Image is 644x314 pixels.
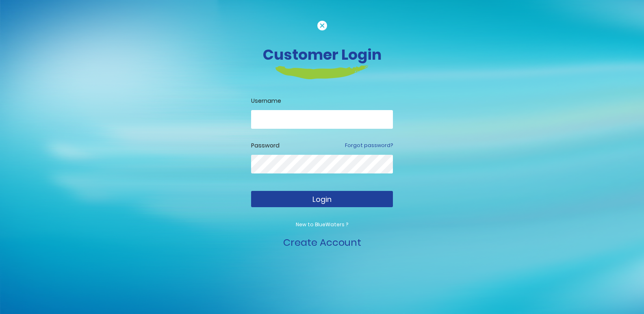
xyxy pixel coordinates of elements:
[275,65,369,79] img: login-heading-border.png
[97,46,548,63] h3: Customer Login
[317,21,327,30] img: cancel
[251,191,393,207] button: Login
[251,221,393,228] p: New to BlueWaters ?
[312,194,332,204] span: Login
[345,142,393,149] a: Forgot password?
[251,141,280,150] label: Password
[251,97,393,105] label: Username
[283,236,361,249] a: Create Account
